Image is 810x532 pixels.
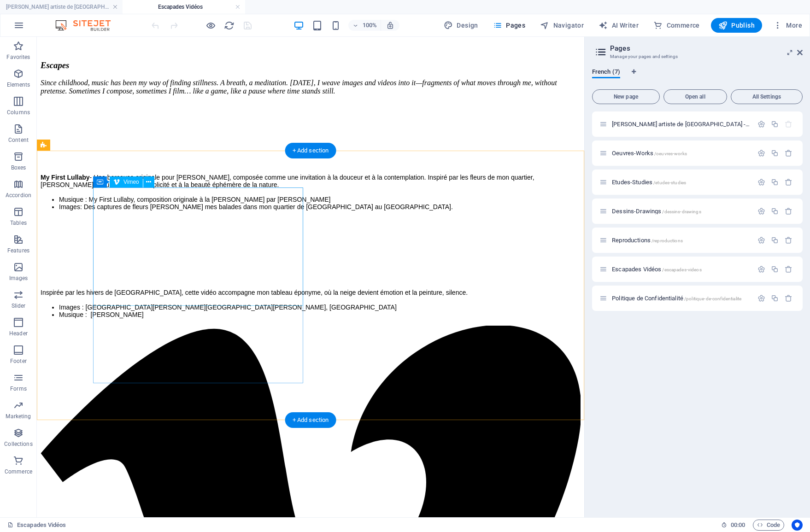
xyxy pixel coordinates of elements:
[654,151,687,156] span: /oeuvres-works
[6,413,31,420] p: Marketing
[757,120,765,128] div: Settings
[7,81,30,88] p: Elements
[721,520,745,531] h6: Session time
[53,20,122,31] img: Editor Logo
[757,149,765,157] div: Settings
[785,178,792,186] div: Remove
[785,149,792,157] div: Remove
[771,294,779,302] div: Duplicate
[785,265,792,273] div: Remove
[771,207,779,215] div: Duplicate
[662,209,701,214] span: /dessins-drawings
[757,520,780,531] span: Code
[612,266,702,273] span: Click to open page
[223,20,235,31] button: reload
[612,150,687,157] span: Click to open page
[592,89,660,104] button: New page
[785,207,792,215] div: Remove
[609,295,753,301] div: Politique de Confidentialité/politique-de-confidentialite
[785,236,792,244] div: Remove
[771,236,779,244] div: Duplicate
[652,238,683,243] span: /reproductions
[792,520,803,531] button: Usercentrics
[711,18,762,33] button: Publish
[609,150,753,156] div: Oeuvres-Works/oeuvres-works
[609,237,753,243] div: Reproductions/reproductions
[753,520,784,531] button: Code
[285,412,336,428] div: + Add section
[6,192,31,199] p: Accordion
[771,120,779,128] div: Duplicate
[285,143,336,158] div: + Add section
[773,21,802,30] span: More
[609,179,753,185] div: Etudes-Studies/etudes-studies
[737,521,739,528] span: :
[9,275,28,282] p: Images
[362,20,377,31] h6: 100%
[386,21,394,29] i: On resize automatically adjust zoom level to fit chosen device.
[599,21,639,30] span: AI Writer
[771,149,779,157] div: Duplicate
[7,247,29,254] p: Features
[489,18,529,33] button: Pages
[650,18,704,33] button: Commerce
[785,294,792,302] div: Remove
[731,89,803,104] button: All Settings
[11,164,26,171] p: Boxes
[224,20,235,31] i: Reload page
[348,20,381,31] button: 100%
[757,178,765,186] div: Settings
[7,520,66,531] a: Click to cancel selection. Double-click to open Pages
[609,266,753,272] div: Escapades Vidéos/escapades-videos
[10,385,27,392] p: Forms
[735,94,798,99] span: All Settings
[612,121,781,128] span: Click to open page
[123,2,245,12] h4: Escapades Vidéos
[4,440,32,448] p: Collections
[595,18,642,33] button: AI Writer
[9,330,28,337] p: Header
[653,21,700,30] span: Commerce
[493,21,525,30] span: Pages
[540,21,584,30] span: Navigator
[771,265,779,273] div: Duplicate
[444,21,478,30] span: Design
[612,295,741,302] span: Click to open page
[440,18,482,33] button: Design
[663,89,727,104] button: Open all
[757,236,765,244] div: Settings
[6,53,30,61] p: Favorites
[757,294,765,302] div: Settings
[8,136,29,144] p: Content
[769,18,806,33] button: More
[653,180,686,185] span: /etudes-studies
[609,208,753,214] div: Dessins-Drawings/dessins-drawings
[536,18,587,33] button: Navigator
[205,20,216,31] button: Click here to leave preview mode and continue editing
[7,109,30,116] p: Columns
[757,207,765,215] div: Settings
[612,179,686,186] span: Click to open page
[757,265,765,273] div: Settings
[592,66,620,79] span: French (7)
[592,68,803,86] div: Language Tabs
[10,357,27,365] p: Footer
[731,520,745,531] span: 00 00
[610,53,784,61] h3: Manage your pages and settings
[610,44,803,53] h2: Pages
[612,237,683,244] span: Click to open page
[718,21,755,30] span: Publish
[612,208,701,215] span: Click to open page
[440,18,482,33] div: Design (Ctrl+Alt+Y)
[684,296,741,301] span: /politique-de-confidentialite
[10,219,27,227] p: Tables
[123,179,139,185] span: Vimeo
[12,302,26,310] p: Slider
[596,94,656,99] span: New page
[785,120,792,128] div: The startpage cannot be deleted
[771,178,779,186] div: Duplicate
[668,94,723,99] span: Open all
[662,267,701,272] span: /escapades-videos
[609,121,753,127] div: [PERSON_NAME] artiste de [GEOGRAPHIC_DATA] - Site Officiel
[5,468,32,475] p: Commerce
